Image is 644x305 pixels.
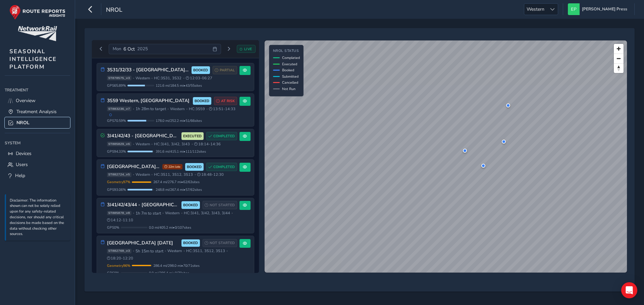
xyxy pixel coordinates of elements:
[170,106,184,111] span: Western
[107,142,131,146] span: ST885829_v6
[5,106,70,117] a: Treatment Analysis
[282,86,296,91] span: Not Run
[154,76,181,81] span: HC: 3S31, 3S32
[136,211,161,216] span: 1h 7m to start
[209,106,235,111] span: 13:51 - 14:33
[107,271,119,276] span: GPS 0 %
[153,179,200,184] span: 267.4 mi / 276.7 mi • 62 / 63 sites
[151,142,153,146] span: •
[213,134,235,139] span: COMPLETED
[183,134,202,139] span: EXECUTED
[167,107,169,111] span: •
[568,3,580,15] img: diamond-layout
[107,225,119,230] span: GPS 0 %
[136,248,163,254] span: 5h 15m to start
[273,49,300,53] h4: NROL Status
[107,106,131,111] span: ST883236_v7
[107,133,179,139] h3: 3J41/42/43 - [GEOGRAPHIC_DATA], B&H & [GEOGRAPHIC_DATA]
[186,248,225,253] span: HC: 3S11, 3S12, 3S13
[136,172,150,177] span: Western
[213,164,235,170] span: COMPLETED
[183,240,198,246] span: BOOKED
[186,76,212,81] span: 12:03 - 06:27
[614,44,624,54] button: Zoom in
[231,211,233,215] span: •
[133,107,134,111] span: •
[223,45,234,53] button: Next day
[107,256,133,261] span: 18:20 - 12:20
[107,263,130,268] span: Geometry 96 %
[16,150,32,157] span: Devices
[197,172,224,177] span: 18:48 - 12:30
[5,170,70,181] a: Help
[151,173,153,176] span: •
[107,164,160,170] h3: [GEOGRAPHIC_DATA] 3S11,12,13 [DATE]
[154,172,193,177] span: HC: 3S11, 3S12, 3S13
[195,98,209,104] span: BOOKED
[133,249,134,253] span: •
[162,211,164,215] span: •
[107,187,126,192] span: GPS 93.06 %
[192,142,193,146] span: •
[189,106,205,111] span: HC: 3S59
[5,85,70,95] div: Treatment
[282,80,298,85] span: Cancelled
[221,98,235,104] span: AT RISK
[16,97,36,104] span: Overview
[5,117,70,128] a: NROL
[5,159,70,170] a: Users
[206,107,208,111] span: •
[136,106,166,111] span: 1h 28m to target
[167,248,182,253] span: Western
[524,4,547,15] span: Western
[106,6,122,15] span: NROL
[136,76,150,81] span: Western
[156,187,202,192] span: 248.8 mi / 267.4 mi • 57 / 62 sites
[149,271,189,276] span: 0.0 mi / 286.4 mi • 0 / 70 sites
[149,225,191,230] span: 0.0 mi / 405.2 mi • 0 / 107 sites
[244,47,252,52] span: LIVE
[183,203,198,208] span: BOOKED
[16,161,28,168] span: Users
[107,172,131,177] span: ST882724_v5
[165,249,166,253] span: •
[16,120,30,126] span: NROL
[183,249,185,253] span: •
[194,142,221,147] span: 18:14 - 14:36
[133,211,134,215] span: •
[107,240,179,246] h3: [GEOGRAPHIC_DATA] [DATE]
[220,68,235,73] span: PARTIAL
[5,138,70,148] div: System
[282,55,300,60] span: Completed
[9,48,57,71] span: SEASONAL INTELLIGENCE PLATFORM
[123,46,135,52] span: 6 Oct
[133,173,134,176] span: •
[162,164,182,169] span: 22m late
[614,54,624,63] button: Zoom out
[107,179,130,184] span: Geometry 97 %
[193,68,208,73] span: BOOKED
[165,211,179,216] span: Western
[156,83,202,88] span: 121.6 mi / 184.5 mi • 43 / 55 sites
[184,211,230,216] span: HC: 3J41, 3J42, 3J43, 3J44
[582,3,627,15] span: [PERSON_NAME] Press
[156,118,202,123] span: 178.0 mi / 252.2 mi • 51 / 66 sites
[18,26,57,41] img: customer logo
[107,76,131,80] span: ST878575_v3
[210,203,235,208] span: NOT STARTED
[107,211,131,216] span: ST885878_v8
[15,172,25,179] span: Help
[226,249,228,253] span: •
[107,218,133,223] span: 14:12 - 11:10
[5,148,70,159] a: Devices
[133,76,134,80] span: •
[186,107,187,111] span: •
[107,249,131,253] span: ST882760_v3
[156,149,206,154] span: 391.6 mi / 415.1 mi • 111 / 112 sites
[568,3,630,15] button: [PERSON_NAME] Press
[614,63,624,73] button: Reset bearing to north
[133,142,134,146] span: •
[154,142,190,147] span: HC: 3J41, 3J42, 3J43
[195,173,196,176] span: •
[136,142,150,147] span: Western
